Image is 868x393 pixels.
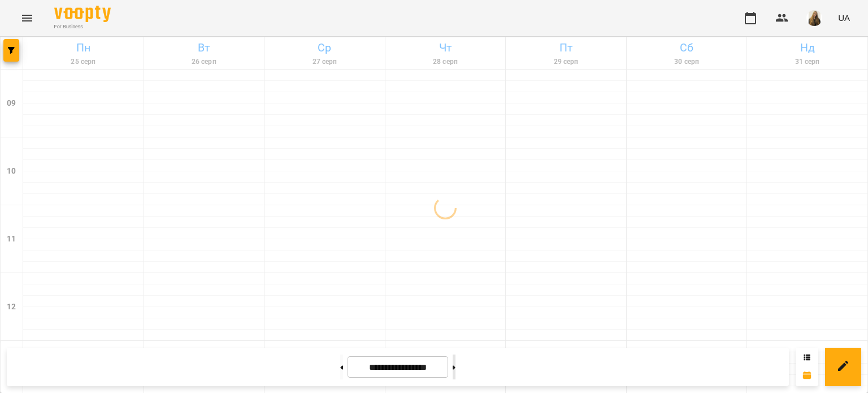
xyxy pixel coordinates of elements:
[7,97,16,110] h6: 09
[507,57,624,67] h6: 29 серп
[25,57,142,67] h6: 25 серп
[838,12,850,24] span: UA
[749,57,866,67] h6: 31 серп
[54,6,111,22] img: Voopty Logo
[7,233,16,245] h6: 11
[507,39,624,57] h6: Пт
[266,39,383,57] h6: Ср
[806,10,822,26] img: e6d74434a37294e684abaaa8ba944af6.png
[146,39,263,57] h6: Вт
[14,5,41,32] button: Menu
[387,39,504,57] h6: Чт
[834,7,854,28] button: UA
[7,301,16,313] h6: 12
[54,23,111,31] span: For Business
[7,165,16,178] h6: 10
[25,39,142,57] h6: Пн
[266,57,383,67] h6: 27 серп
[387,57,504,67] h6: 28 серп
[628,57,745,67] h6: 30 серп
[628,39,745,57] h6: Сб
[146,57,263,67] h6: 26 серп
[749,39,866,57] h6: Нд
